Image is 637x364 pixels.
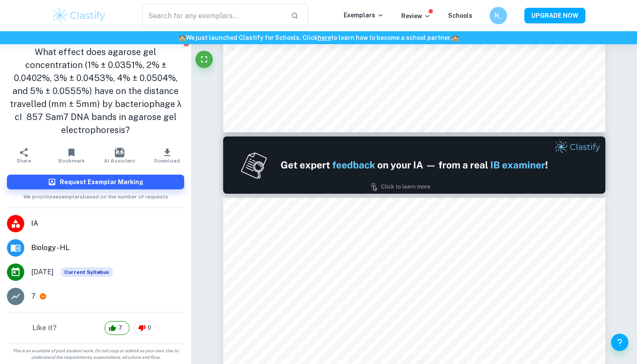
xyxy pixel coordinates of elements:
[31,267,54,277] span: [DATE]
[490,7,507,24] button: N_
[115,148,124,157] img: AI Assistant
[31,291,36,302] p: 7
[48,143,95,168] button: Bookmark
[7,175,184,189] button: Request Exemplar Marking
[7,45,184,136] h1: What effect does agarose gel concentration (1% ± 0.0351%, 2% ± 0.0402%, 3% ± 0.0453%, 4% ± 0.0504...
[142,3,284,28] input: Search for any exemplars...
[448,12,472,19] a: Schools
[32,323,57,333] h6: Like it?
[401,11,431,21] p: Review
[344,10,384,20] p: Exemplars
[183,40,189,47] button: Report issue
[524,8,585,23] button: UPGRADE NOW
[104,321,130,335] div: 7
[61,267,113,277] span: Current Syllabus
[134,321,159,335] div: 0
[143,143,191,168] button: Download
[318,34,331,41] a: here
[2,33,635,42] h6: We just launched Clastify for Schools. Click to learn how to become a school partner.
[23,189,168,201] span: We prioritize exemplars based on the number of requests
[611,334,628,351] button: Help and Feedback
[114,324,127,332] span: 7
[223,136,605,194] img: Ad
[16,158,31,164] span: Share
[52,7,107,24] img: Clastify logo
[195,51,213,68] button: Fullscreen
[31,243,184,253] span: Biology - HL
[61,267,113,277] div: This exemplar is based on the current syllabus. Feel free to refer to it for inspiration/ideas wh...
[3,348,188,361] span: This is an example of past student work. Do not copy or submit as your own. Use to understand the...
[452,34,459,41] span: 🏫
[143,324,156,332] span: 0
[154,158,180,164] span: Download
[58,158,85,164] span: Bookmark
[104,158,135,164] span: AI Assistant
[179,34,186,41] span: 🏫
[31,218,184,229] span: IA
[494,11,504,20] h6: N_
[96,143,143,168] button: AI Assistant
[60,177,143,187] h6: Request Exemplar Marking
